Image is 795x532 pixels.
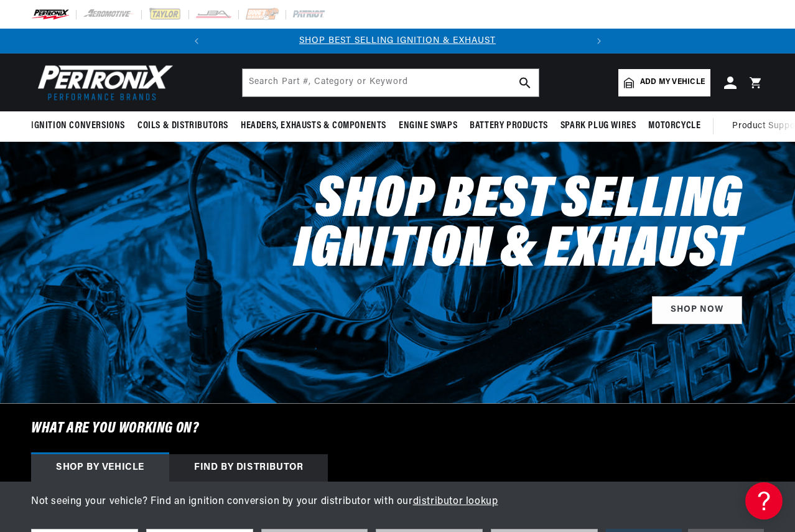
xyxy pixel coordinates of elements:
[413,497,498,506] a: distributor lookup
[642,111,707,141] summary: Motorcycle
[137,119,228,133] span: Coils & Distributors
[131,111,235,141] summary: Coils & Distributors
[463,111,554,141] summary: Battery Products
[31,494,764,510] p: Not seeing your vehicle? Find an ignition conversion by your distributor with our
[652,296,742,324] a: SHOP NOW
[31,454,169,482] div: Shop by vehicle
[31,111,131,141] summary: Ignition Conversions
[241,119,386,133] span: Headers, Exhausts & Components
[169,454,328,482] div: Find by Distributor
[399,119,457,133] span: Engine Swaps
[554,111,643,141] summary: Spark Plug Wires
[184,29,209,54] button: Translation missing: en.sections.announcements.previous_announcement
[299,36,496,45] a: SHOP BEST SELLING IGNITION & EXHAUST
[235,111,393,141] summary: Headers, Exhausts & Components
[587,29,611,54] button: Translation missing: en.sections.announcements.next_announcement
[393,111,463,141] summary: Engine Swaps
[618,69,710,96] a: Add my vehicle
[243,69,539,96] input: Search Part #, Category or Keyword
[31,61,174,104] img: Pertronix
[511,69,539,96] button: search button
[209,34,587,48] div: 1 of 2
[31,119,125,133] span: Ignition Conversions
[209,34,587,48] div: Announcement
[648,119,700,133] span: Motorcycle
[210,177,742,276] h2: Shop Best Selling Ignition & Exhaust
[470,119,548,133] span: Battery Products
[640,77,705,88] span: Add my vehicle
[560,119,636,133] span: Spark Plug Wires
